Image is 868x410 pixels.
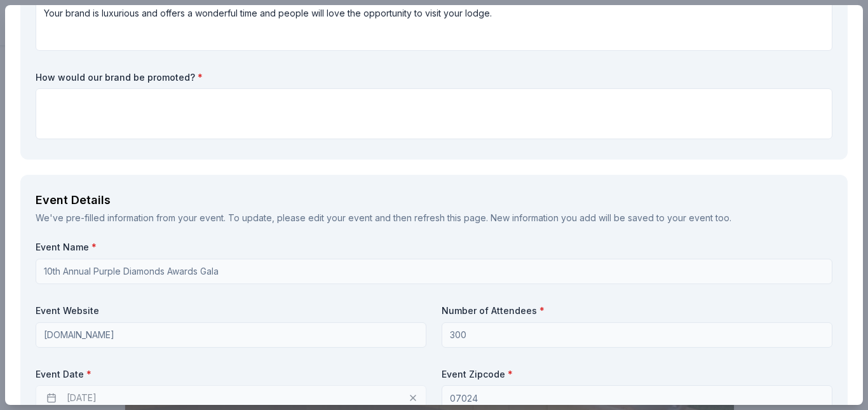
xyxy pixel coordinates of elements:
[36,241,832,254] label: Event Name
[36,304,426,317] label: Event Website
[36,71,832,84] label: How would our brand be promoted?
[36,190,832,210] div: Event Details
[442,368,832,381] label: Event Zipcode
[36,368,426,381] label: Event Date
[442,304,832,317] label: Number of Attendees
[36,210,832,226] div: We've pre-filled information from your event. To update, please edit your event and then refresh ...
